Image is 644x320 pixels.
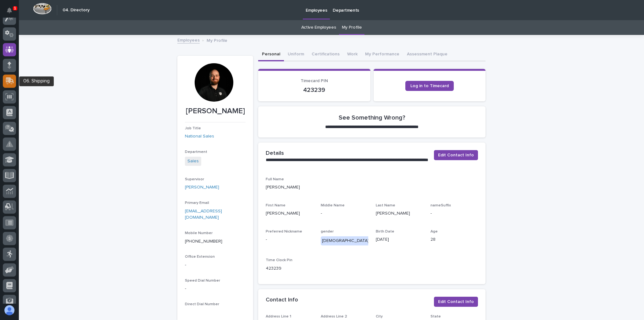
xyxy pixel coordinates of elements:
span: Timecard PIN [301,79,328,83]
button: Edit Contact Info [434,150,478,160]
button: Personal [258,48,284,61]
a: [PERSON_NAME] [185,184,219,191]
span: Speed Dial Number [185,279,220,283]
span: Last Name [376,204,395,207]
span: Address Line 1 [266,315,291,318]
span: Address Line 2 [321,315,347,318]
p: My Profile [207,36,227,43]
button: Edit Contact Info [434,297,478,307]
h2: See Something Wrong? [339,114,405,121]
a: My Profile [342,20,362,35]
button: My Performance [361,48,403,61]
h2: Contact Info [266,297,298,304]
span: Full Name [266,177,284,181]
p: - [266,236,313,243]
h2: 04. Directory [63,8,90,13]
button: users-avatar [3,304,16,317]
span: gender [321,230,334,233]
a: Active Employees [301,20,336,35]
p: 423239 [266,86,363,94]
span: Edit Contact Info [438,299,474,305]
span: Supervisor [185,177,204,181]
span: Department [185,150,207,154]
span: Log in to Timecard [410,84,449,88]
p: [DATE] [376,236,423,243]
span: Direct Dial Number [185,302,219,306]
button: Uniform [284,48,308,61]
a: Employees [177,36,200,43]
p: - [321,210,368,217]
span: Birth Date [376,230,394,233]
span: First Name [266,204,286,207]
span: Middle Name [321,204,345,207]
a: Sales [187,158,199,165]
span: Age [430,230,438,233]
span: Job Title [185,126,201,130]
button: Notifications [3,4,16,17]
p: - [185,285,246,292]
p: - [185,262,246,268]
a: Log in to Timecard [405,81,454,91]
div: Notifications1 [8,8,16,18]
span: Primary Email [185,201,209,205]
p: 28 [430,236,478,243]
button: Assessment Plaque [403,48,451,61]
span: nameSuffix [430,204,451,207]
span: City [376,315,383,318]
img: Workspace Logo [33,3,52,14]
p: [PERSON_NAME] [266,184,478,191]
p: - [430,210,478,217]
button: Work [343,48,361,61]
span: Mobile Number [185,231,213,235]
div: [DEMOGRAPHIC_DATA] [321,236,370,245]
span: Time Clock Pin [266,258,292,262]
span: Office Extension [185,255,215,259]
a: [EMAIL_ADDRESS][DOMAIN_NAME] [185,209,222,220]
p: 423239 [266,265,313,272]
a: [PHONE_NUMBER] [185,239,222,244]
p: 1 [14,6,16,10]
p: [PERSON_NAME] [376,210,423,217]
p: [PERSON_NAME] [185,107,246,116]
h2: Details [266,150,284,157]
span: Preferred Nickname [266,230,302,233]
span: Edit Contact Info [438,152,474,158]
p: [PERSON_NAME] [266,210,313,217]
span: State [430,315,441,318]
button: Certifications [308,48,343,61]
a: National Sales [185,133,214,140]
